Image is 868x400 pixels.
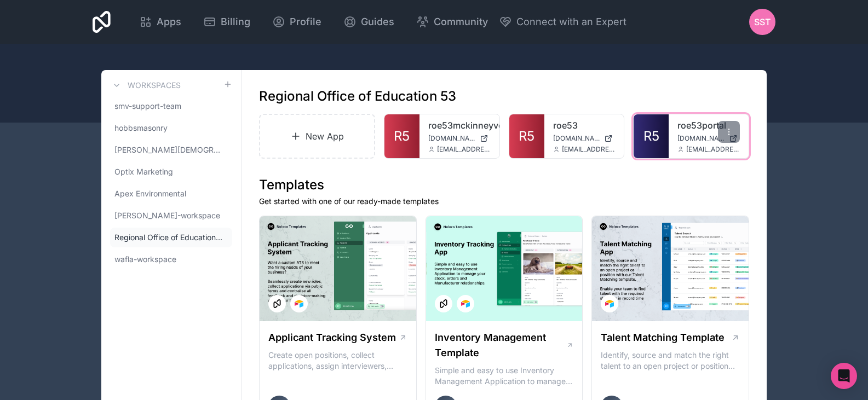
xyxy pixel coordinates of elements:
[110,250,232,269] a: wafla-workspace
[677,134,740,143] a: [DOMAIN_NAME]
[428,119,491,132] a: roe53mckinneyvento
[268,330,396,345] h1: Applicant Tracking System
[509,114,544,158] a: R5
[114,232,223,243] span: Regional Office of Education 53
[259,114,375,159] a: New App
[605,299,614,308] img: Airtable Logo
[384,114,419,158] a: R5
[461,299,470,308] img: Airtable Logo
[114,188,186,199] span: Apex Environmental
[335,10,403,34] a: Guides
[259,88,456,105] h1: Regional Office of Education 53
[295,299,303,308] img: Airtable Logo
[677,119,740,132] a: roe53portal
[110,228,232,247] a: Regional Office of Education 53
[110,206,232,225] a: [PERSON_NAME]-workspace
[634,114,669,158] a: R5
[677,134,725,143] span: [DOMAIN_NAME]
[110,184,232,204] a: Apex Environmental
[259,196,749,207] p: Get started with one of our ready-made templates
[428,134,475,143] span: [DOMAIN_NAME]
[394,127,410,145] span: R5
[601,330,725,345] h1: Talent Matching Template
[601,350,740,372] p: Identify, source and match the right talent to an open project or position with our Talent Matchi...
[114,101,181,112] span: smv-support-team
[110,79,181,92] a: Workspaces
[114,254,176,265] span: wafla-workspace
[361,14,394,30] span: Guides
[157,14,181,30] span: Apps
[437,145,491,154] span: [EMAIL_ADDRESS][DOMAIN_NAME]
[428,134,491,143] a: [DOMAIN_NAME]
[110,118,232,138] a: hobbsmasonry
[268,350,407,372] p: Create open positions, collect applications, assign interviewers, centralise candidate feedback a...
[553,134,600,143] span: [DOMAIN_NAME]
[553,134,616,143] a: [DOMAIN_NAME]
[263,10,330,34] a: Profile
[114,144,223,155] span: [PERSON_NAME][DEMOGRAPHIC_DATA]-workspace
[643,127,659,145] span: R5
[562,145,616,154] span: [EMAIL_ADDRESS][DOMAIN_NAME]
[686,145,740,154] span: [EMAIL_ADDRESS][DOMAIN_NAME]
[499,14,626,30] button: Connect with an Expert
[259,176,749,194] h1: Templates
[553,119,616,132] a: roe53
[114,166,173,177] span: Optix Marketing
[110,162,232,182] a: Optix Marketing
[290,14,321,30] span: Profile
[221,14,250,30] span: Billing
[407,10,497,34] a: Community
[110,140,232,160] a: [PERSON_NAME][DEMOGRAPHIC_DATA]-workspace
[831,363,857,389] div: Open Intercom Messenger
[128,80,181,91] h3: Workspaces
[110,96,232,116] a: smv-support-team
[434,14,488,30] span: Community
[435,330,566,361] h1: Inventory Management Template
[114,210,220,221] span: [PERSON_NAME]-workspace
[435,365,574,387] p: Simple and easy to use Inventory Management Application to manage your stock, orders and Manufact...
[519,127,534,145] span: R5
[130,10,190,34] a: Apps
[754,15,771,28] span: SST
[194,10,259,34] a: Billing
[114,123,168,134] span: hobbsmasonry
[516,14,626,30] span: Connect with an Expert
